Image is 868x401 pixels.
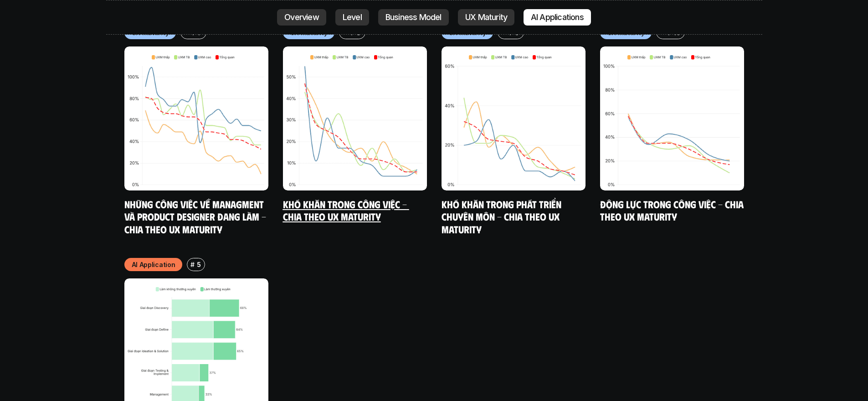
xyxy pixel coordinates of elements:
h6: # [343,29,347,36]
a: Overview [277,9,326,26]
p: Overview [284,13,319,22]
h6: # [660,29,664,36]
p: UX Maturity [465,13,507,22]
a: Những công việc về Managment và Product Designer đang làm - Chia theo UX Maturity [124,198,268,235]
p: AI Application [132,260,175,269]
h6: # [190,261,195,268]
a: Level [335,9,369,26]
p: Business Model [385,13,442,22]
a: Business Model [378,9,449,26]
a: UX Maturity [458,9,514,26]
p: 5 [197,260,201,269]
a: Khó khăn trong phát triển chuyên môn - Chia theo UX Maturity [442,198,564,235]
p: Level [343,13,362,22]
a: Khó khăn trong công việc - Chia theo UX Maturity [283,198,409,223]
h6: # [501,29,505,36]
a: Động lực trong công việc - Chia theo UX Maturity [600,198,746,223]
h6: # [184,29,188,36]
a: AI Applications [524,9,591,26]
p: AI Applications [531,13,584,22]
